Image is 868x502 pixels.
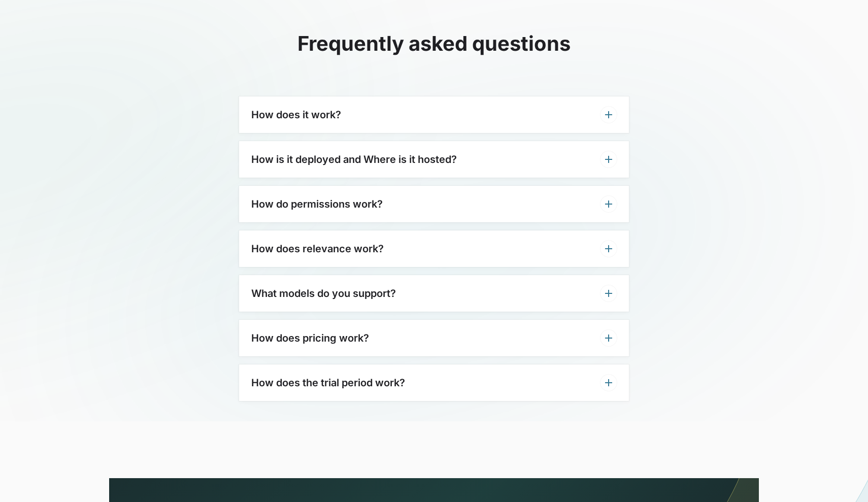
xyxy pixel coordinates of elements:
[817,453,868,502] iframe: Chat Widget
[251,377,405,389] h3: How does the trial period work?
[251,287,396,299] h3: What models do you support?
[251,153,457,165] h3: How is it deployed and Where is it hosted?
[251,332,369,344] h3: How does pricing work?
[251,243,384,255] h3: How does relevance work?
[239,31,629,56] h2: Frequently asked questions
[251,109,341,121] h3: How does it work?
[251,198,383,210] h3: How do permissions work?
